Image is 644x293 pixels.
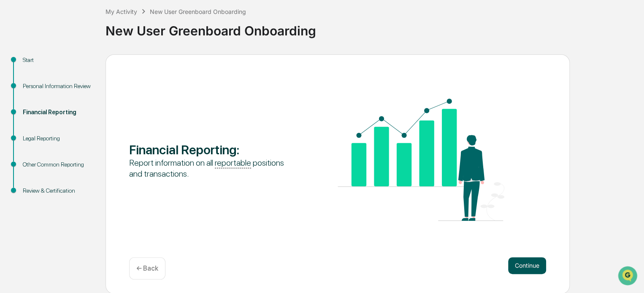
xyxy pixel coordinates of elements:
div: Financial Reporting [23,108,92,117]
p: ← Back [136,264,158,272]
a: 🗄️Attestations [58,103,108,118]
div: Other Common Reporting [23,160,92,169]
div: 🗄️ [61,107,68,114]
div: 🖐️ [8,107,15,114]
div: 🔎 [8,123,15,130]
div: Start [23,56,92,65]
div: Personal Information Review [23,82,92,91]
img: 1746055101610-c473b297-6a78-478c-a979-82029cc54cd1 [8,65,24,80]
div: Report information on all positions and transactions. [129,157,296,179]
span: Preclearance [17,106,54,115]
div: Legal Reporting [23,134,92,143]
span: Data Lookup [17,122,53,131]
div: We're available if you need us! [29,73,107,80]
span: Attestations [70,106,105,115]
div: My Activity [106,8,137,15]
u: reportable [215,158,251,168]
iframe: Open customer support [617,265,640,288]
span: Pylon [84,143,102,149]
a: Powered byPylon [60,142,102,149]
div: New User Greenboard Onboarding [150,8,246,15]
img: Financial Reporting [338,99,504,221]
button: Continue [508,257,546,274]
div: Start new chat [29,65,138,73]
a: 🔎Data Lookup [5,119,57,134]
div: Review & Certification [23,186,92,195]
button: Start new chat [143,67,154,77]
a: 🖐️Preclearance [5,103,58,118]
div: New User Greenboard Onboarding [106,16,640,38]
p: How can we help? [8,18,154,31]
div: Financial Reporting : [129,142,296,157]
